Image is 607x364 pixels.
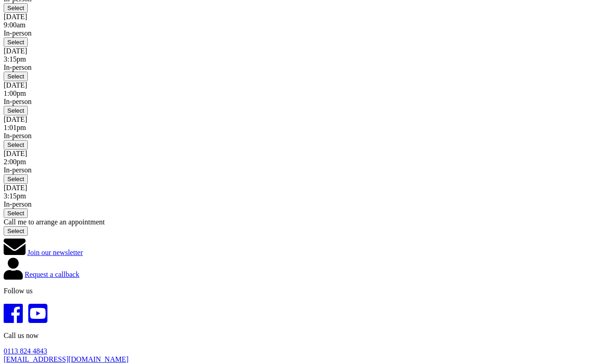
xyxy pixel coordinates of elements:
[4,355,129,363] a: [EMAIL_ADDRESS][DOMAIN_NAME]
[25,270,79,278] a: Request a callback
[4,140,28,150] button: Select Mon 8 Sep 1:01pm in-person
[4,55,603,63] div: 3:15pm
[4,332,603,340] p: Call us now
[4,347,47,355] a: 0113 824 4843
[4,89,603,98] div: 1:00pm
[4,174,28,184] button: Select Thu 11 Sep 2:00pm in-person
[4,106,28,115] button: Select Mon 8 Sep 1:00pm in-person
[4,81,603,89] div: [DATE]
[4,21,603,29] div: 9:00am
[4,184,603,192] div: [DATE]
[4,37,28,47] button: Select Sat 6 Sep 9:00am in-person
[4,72,28,81] button: Select Sat 6 Sep 3:15pm in-person
[4,29,603,37] div: In-person
[4,166,603,174] div: In-person
[4,124,603,132] div: 1:01pm
[4,115,603,124] div: [DATE]
[4,132,603,140] div: In-person
[4,192,603,200] div: 3:15pm
[4,158,603,166] div: 2:00pm
[4,98,603,106] div: In-person
[4,47,603,55] div: [DATE]
[4,200,603,208] div: In-person
[4,315,23,323] a: Facebook
[28,302,47,324] i: YouTube
[4,226,28,236] button: Select callback
[4,208,28,218] button: Select Thu 11 Sep 3:15pm in-person
[4,287,603,295] p: Follow us
[4,3,28,13] button: Select Fri 5 Sep 8:15pm in-person
[4,13,603,21] div: [DATE]
[28,315,47,323] a: YouTube
[4,63,603,72] div: In-person
[4,150,603,158] div: [DATE]
[4,218,603,226] div: Call me to arrange an appointment
[27,249,83,256] a: Join our newsletter
[4,302,23,324] i: Facebook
